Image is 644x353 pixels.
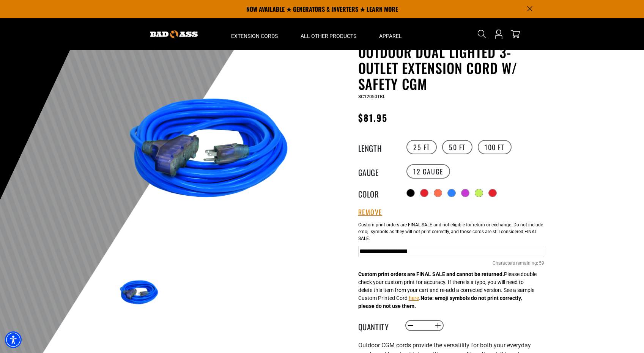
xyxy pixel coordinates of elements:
[406,140,437,154] label: 25 FT
[358,208,383,217] button: Remove
[117,63,300,246] img: blue
[358,44,544,92] h1: Outdoor Dual Lighted 3-Outlet Extension Cord w/ Safety CGM
[117,272,161,316] img: blue
[478,140,512,154] label: 100 FT
[368,18,413,50] summary: Apparel
[358,142,396,152] legend: Length
[406,164,450,179] label: 12 Gauge
[379,33,402,39] span: Apparel
[476,28,488,40] summary: Search
[509,30,521,39] a: cart
[358,321,396,331] label: Quantity
[358,295,522,309] strong: Note: emoji symbols do not print correctly, please do not use them.
[220,18,289,50] summary: Extension Cords
[358,111,387,124] span: $81.95
[289,18,368,50] summary: All Other Products
[358,166,396,176] legend: Gauge
[150,30,198,38] img: Bad Ass Extension Cords
[358,94,385,99] span: SC12050TBL
[539,260,544,267] span: 59
[301,33,356,39] span: All Other Products
[493,18,505,50] a: Open this option
[358,188,396,198] legend: Color
[5,331,22,348] div: Accessibility Menu
[442,140,472,154] label: 50 FT
[493,260,538,266] span: Characters remaining:
[231,33,278,39] span: Extension Cords
[409,294,419,302] button: here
